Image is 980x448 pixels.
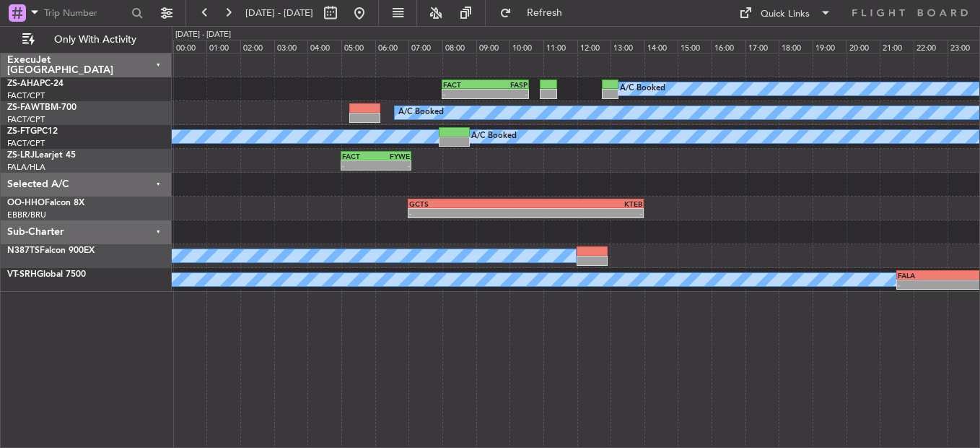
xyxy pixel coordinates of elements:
a: EBBR/BRU [7,210,46,220]
div: - [409,209,526,217]
span: VT-SRH [7,270,37,279]
div: 14:00 [644,40,678,53]
div: 19:00 [813,40,846,53]
div: Quick Links [761,7,810,22]
a: VT-SRHGlobal 7500 [7,270,86,279]
button: Quick Links [732,1,839,25]
div: 21:00 [880,40,914,53]
div: KTEB [526,199,643,208]
span: ZS-LRJ [7,151,35,160]
div: - [526,209,643,217]
span: ZS-FTG [7,127,37,136]
div: 02:00 [240,40,274,53]
div: 05:00 [341,40,375,53]
span: ZS-FAW [7,103,40,112]
div: - [342,161,376,170]
a: N387TSFalcon 900EX [7,246,95,255]
a: ZS-FTGPC12 [7,127,58,136]
div: 10:00 [509,40,543,53]
div: FACT [443,80,486,89]
div: 07:00 [408,40,442,53]
div: 22:00 [914,40,948,53]
div: FASP [485,80,528,89]
div: FYWE [376,152,410,160]
span: OO-HHO [7,199,45,207]
div: 16:00 [712,40,745,53]
div: A/C Booked [471,126,517,147]
div: 15:00 [678,40,712,53]
a: ZS-LRJLearjet 45 [7,151,76,160]
div: FACT [342,152,376,160]
a: OO-HHOFalcon 8X [7,199,84,207]
div: A/C Booked [398,102,444,124]
span: [DATE] - [DATE] [245,7,313,20]
div: - [485,90,528,98]
input: Trip Number [44,2,127,24]
div: 20:00 [846,40,880,53]
a: FACT/CPT [7,114,45,125]
div: [DATE] - [DATE] [175,29,231,41]
div: 00:00 [173,40,207,53]
div: 17:00 [745,40,779,53]
span: Refresh [515,8,575,18]
div: - [443,90,486,98]
div: 01:00 [206,40,240,53]
div: 13:00 [611,40,644,53]
a: FACT/CPT [7,90,45,101]
a: ZS-AHAPC-24 [7,79,64,88]
a: FACT/CPT [7,138,45,149]
div: 18:00 [779,40,813,53]
div: 09:00 [476,40,510,53]
button: Refresh [493,1,579,25]
div: 12:00 [577,40,611,53]
div: 08:00 [442,40,476,53]
span: ZS-AHA [7,79,40,88]
div: - [376,161,410,170]
div: 03:00 [274,40,308,53]
span: N387TS [7,246,40,255]
div: 11:00 [543,40,577,53]
div: A/C Booked [620,78,665,100]
a: FALA/HLA [7,162,45,173]
span: Only With Activity [38,35,152,45]
button: Only With Activity [16,28,157,51]
a: ZS-FAWTBM-700 [7,103,76,112]
div: GCTS [409,199,526,208]
div: 04:00 [307,40,341,53]
div: 06:00 [375,40,409,53]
